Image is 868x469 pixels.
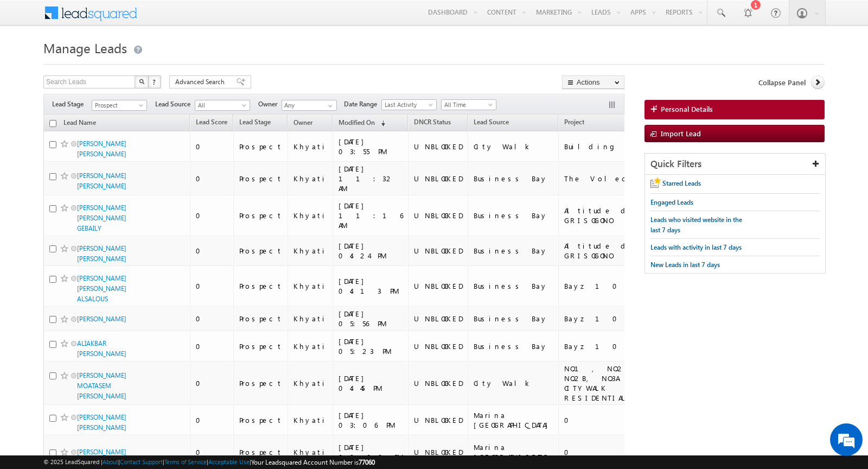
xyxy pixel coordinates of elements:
[52,99,92,109] span: Lead Stage
[339,276,403,296] div: [DATE] 04:13 PM
[339,337,403,356] div: [DATE] 05:23 PM
[339,164,403,193] div: [DATE] 11:32 AM
[409,116,456,130] a: DNCR Status
[196,142,228,151] div: 0
[644,100,825,119] a: Personal Details
[564,364,659,403] div: NO.1, NO.2A, NO.2B, NO.3A AND 3B CITYWALK RESIDENTIAL
[196,281,228,291] div: 0
[474,142,553,151] div: City Walk
[77,204,126,232] a: [PERSON_NAME] [PERSON_NAME] GEBAILY
[564,174,659,183] div: The Voleo
[239,174,283,183] div: Prospect
[293,314,328,324] div: Khyati
[339,442,403,462] div: [DATE] 02:02 PM
[155,99,195,109] span: Lead Source
[474,211,553,220] div: Business Bay
[474,410,553,430] div: Marina [GEOGRAPHIC_DATA]
[120,458,163,465] a: Contact Support
[92,100,144,110] span: Prospect
[564,341,659,351] div: Bayz 101
[559,116,590,130] a: Project
[43,457,375,467] span: © 2025 LeadSquared | | | | |
[196,246,228,256] div: 0
[661,129,701,138] span: Import Lead
[414,378,463,388] div: UNBLOCKED
[195,100,250,111] a: All
[344,99,381,109] span: Date Range
[414,447,463,457] div: UNBLOCKED
[293,246,328,256] div: Khyati
[564,241,659,261] div: Altitude de GRISOGONO
[196,211,228,220] div: 0
[414,211,463,220] div: UNBLOCKED
[662,179,701,187] span: Starred Leads
[474,442,553,462] div: Marina [GEOGRAPHIC_DATA]
[414,341,463,351] div: UNBLOCKED
[333,116,391,130] a: Modified On (sorted descending)
[564,142,659,151] div: Building 2A
[239,118,271,126] span: Lead Stage
[414,142,463,151] div: UNBLOCKED
[414,246,463,256] div: UNBLOCKED
[293,378,328,388] div: Khyati
[381,99,437,110] a: Last Activity
[239,341,283,351] div: Prospect
[196,447,228,457] div: 0
[77,448,126,456] a: [PERSON_NAME]
[441,99,496,110] a: All Time
[359,458,375,466] span: 77060
[234,116,276,130] a: Lead Stage
[77,172,126,190] a: [PERSON_NAME] [PERSON_NAME]
[414,314,463,324] div: UNBLOCKED
[758,78,806,87] span: Collapse Panel
[164,458,207,465] a: Terms of Service
[376,119,385,128] span: (sorted descending)
[474,246,553,256] div: Business Bay
[77,413,126,432] a: [PERSON_NAME] [PERSON_NAME]
[49,120,56,127] input: Check all records
[645,154,825,175] div: Quick Filters
[77,274,126,303] a: [PERSON_NAME] [PERSON_NAME] ALSALOUS
[196,174,228,183] div: 0
[77,244,126,263] a: [PERSON_NAME] [PERSON_NAME]
[239,211,283,220] div: Prospect
[77,339,126,358] a: ALIAKBAR [PERSON_NAME]
[293,118,312,126] span: Owner
[474,118,509,126] span: Lead Source
[339,201,403,230] div: [DATE] 11:16 AM
[239,246,283,256] div: Prospect
[239,142,283,151] div: Prospect
[414,281,463,291] div: UNBLOCKED
[196,314,228,324] div: 0
[564,447,659,457] div: 0
[650,216,742,234] span: Leads who visited website in the last 7 days
[339,373,403,393] div: [DATE] 04:45 PM
[564,415,659,425] div: 0
[282,100,337,111] input: Type to Search
[251,458,375,466] span: Your Leadsquared Account Number is
[293,142,328,151] div: Khyati
[239,314,283,324] div: Prospect
[564,118,584,126] span: Project
[414,174,463,183] div: UNBLOCKED
[564,281,659,291] div: Bayz 101
[650,243,742,251] span: Leads with activity in last 7 days
[239,415,283,425] div: Prospect
[239,447,283,457] div: Prospect
[564,314,659,324] div: Bayz 101
[650,198,693,206] span: Engaged Leads
[77,140,126,158] a: [PERSON_NAME] [PERSON_NAME]
[293,211,328,220] div: Khyati
[564,206,659,225] div: Altitude de GRISOGONO
[239,378,283,388] div: Prospect
[442,100,493,110] span: All Time
[474,281,553,291] div: Business Bay
[196,378,228,388] div: 0
[239,281,283,291] div: Prospect
[339,410,403,430] div: [DATE] 03:06 PM
[190,116,233,130] a: Lead Score
[208,458,250,465] a: Acceptable Use
[196,341,228,351] div: 0
[339,241,403,261] div: [DATE] 04:24 PM
[474,378,553,388] div: City Walk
